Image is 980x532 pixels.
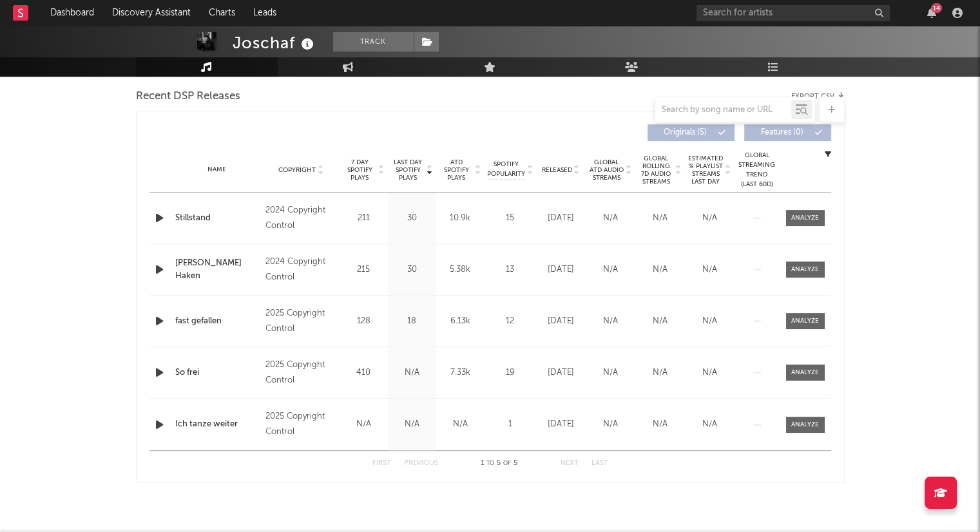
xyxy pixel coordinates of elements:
[639,366,682,379] div: N/A
[589,263,632,276] div: N/A
[404,460,438,467] button: Previous
[931,3,942,13] div: 14
[589,315,632,328] div: N/A
[343,158,377,182] span: 7 Day Spotify Plays
[639,315,682,328] div: N/A
[655,105,791,115] input: Search by song name or URL
[343,315,385,328] div: 128
[542,166,572,174] span: Released
[688,212,731,225] div: N/A
[688,315,731,328] div: N/A
[589,212,632,225] div: N/A
[343,263,385,276] div: 215
[639,155,674,185] span: Global Rolling 7D Audio Streams
[648,124,735,141] button: Originals(5)
[175,257,260,282] a: [PERSON_NAME] Haken
[539,418,582,431] div: [DATE]
[391,418,433,431] div: N/A
[391,263,433,276] div: 30
[539,212,582,225] div: [DATE]
[503,461,511,466] span: of
[175,315,260,328] a: fast gefallen
[439,418,481,431] div: N/A
[343,418,385,431] div: N/A
[439,158,474,182] span: ATD Spotify Plays
[343,212,385,225] div: 211
[561,460,579,467] button: Next
[265,409,336,440] div: 2025 Copyright Control
[175,212,260,225] a: Stillstand
[265,306,336,337] div: 2025 Copyright Control
[439,315,481,328] div: 6.13k
[372,460,391,467] button: First
[391,366,433,379] div: N/A
[589,418,632,431] div: N/A
[639,263,682,276] div: N/A
[656,129,715,137] span: Originals ( 5 )
[688,263,731,276] div: N/A
[486,461,494,466] span: to
[487,160,525,179] span: Spotify Popularity
[744,124,831,141] button: Features(0)
[136,89,240,104] span: Recent DSP Releases
[738,151,776,189] div: Global Streaming Trend (Last 60D)
[391,315,433,328] div: 18
[343,366,385,379] div: 410
[265,357,336,388] div: 2025 Copyright Control
[688,155,724,185] span: Estimated % Playlist Streams Last Day
[265,254,336,285] div: 2024 Copyright Control
[539,315,582,328] div: [DATE]
[927,8,936,18] button: 14
[589,158,624,182] span: Global ATD Audio Streams
[697,5,890,21] input: Search for artists
[439,366,481,379] div: 7.33k
[488,212,533,225] div: 15
[233,32,317,53] div: Joschaf
[175,418,260,431] a: Ich tanze weiter
[639,418,682,431] div: N/A
[265,203,336,234] div: 2024 Copyright Control
[688,366,731,379] div: N/A
[591,460,608,467] button: Last
[333,32,414,52] button: Track
[488,263,533,276] div: 13
[278,166,316,174] span: Copyright
[391,212,433,225] div: 30
[175,165,260,175] div: Name
[589,366,632,379] div: N/A
[488,418,533,431] div: 1
[439,263,481,276] div: 5.38k
[791,93,845,100] button: Export CSV
[539,263,582,276] div: [DATE]
[753,129,812,137] span: Features ( 0 )
[439,212,481,225] div: 10.9k
[688,418,731,431] div: N/A
[488,315,533,328] div: 12
[175,366,260,379] a: So frei
[488,366,533,379] div: 19
[391,158,425,182] span: Last Day Spotify Plays
[539,366,582,379] div: [DATE]
[464,456,535,471] div: 1 5 5
[639,212,682,225] div: N/A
